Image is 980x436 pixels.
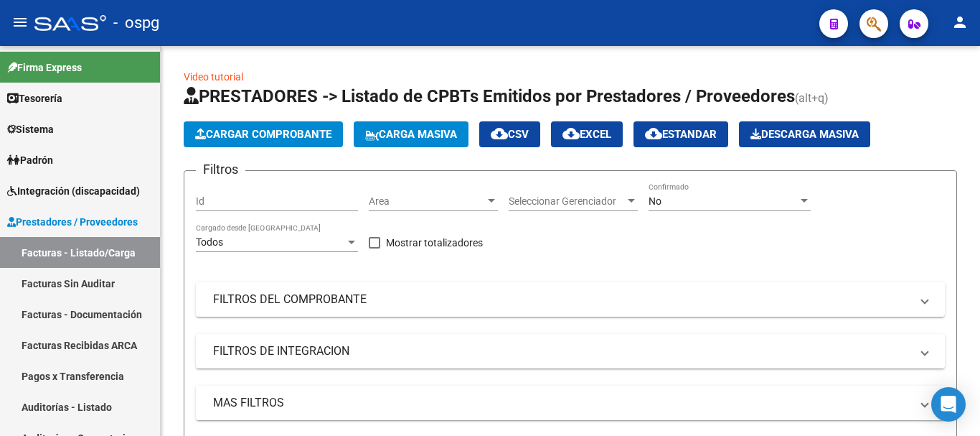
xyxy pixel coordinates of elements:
[7,214,138,230] span: Prestadores / Proveedores
[633,121,728,147] button: Estandar
[196,159,245,180] h3: Filtros
[195,128,331,141] span: Cargar Comprobante
[739,121,870,147] app-download-masive: Descarga masiva de comprobantes (adjuntos)
[113,7,159,39] span: - ospg
[213,292,910,307] mat-panel-title: FILTROS DEL COMPROBANTE
[562,125,580,142] mat-icon: cloud_download
[7,60,82,75] span: Firma Express
[7,91,62,106] span: Tesorería
[369,195,485,208] span: Area
[649,195,661,207] span: No
[7,121,54,137] span: Sistema
[365,128,457,141] span: Carga Masiva
[931,387,966,422] div: Open Intercom Messenger
[750,128,859,141] span: Descarga Masiva
[196,236,223,248] span: Todos
[479,121,540,147] button: CSV
[196,386,945,420] mat-expansion-panel-header: MAS FILTROS
[645,125,662,142] mat-icon: cloud_download
[196,334,945,368] mat-expansion-panel-header: FILTROS DE INTEGRACION
[184,121,343,147] button: Cargar Comprobante
[7,183,140,199] span: Integración (discapacidad)
[11,14,29,31] mat-icon: menu
[491,125,508,142] mat-icon: cloud_download
[739,121,870,147] button: Descarga Masiva
[951,14,969,31] mat-icon: person
[551,121,623,147] button: EXCEL
[184,86,795,106] span: PRESTADORES -> Listado de CPBTs Emitidos por Prestadores / Proveedores
[213,395,910,411] mat-panel-title: MAS FILTROS
[184,71,243,83] a: Video tutorial
[213,343,910,359] mat-panel-title: FILTROS DE INTEGRACION
[491,128,529,141] span: CSV
[7,152,53,168] span: Padrón
[509,195,625,208] span: Seleccionar Gerenciador
[354,121,468,147] button: Carga Masiva
[645,128,717,141] span: Estandar
[196,282,945,317] mat-expansion-panel-header: FILTROS DEL COMPROBANTE
[386,234,483,251] span: Mostrar totalizadores
[795,91,829,105] span: (alt+q)
[562,128,611,141] span: EXCEL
